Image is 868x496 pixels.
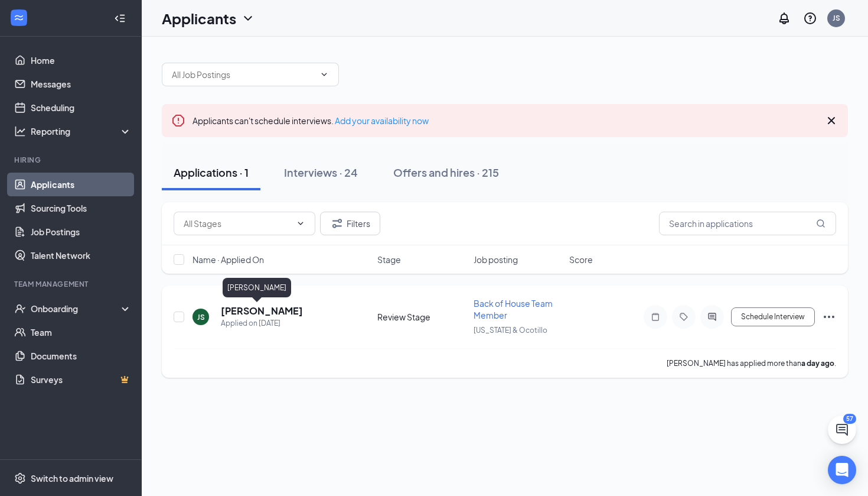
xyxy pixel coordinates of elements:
[843,414,856,424] div: 57
[803,11,817,25] svg: QuestionInfo
[223,278,291,297] div: [PERSON_NAME]
[14,279,129,289] div: Team Management
[14,303,26,315] svg: UserCheck
[296,219,305,228] svg: ChevronDown
[221,304,303,317] h5: [PERSON_NAME]
[192,115,429,126] span: Applicants can't schedule interviews.
[659,212,836,235] input: Search in applications
[31,472,113,484] div: Switch to admin view
[828,456,856,484] div: Open Intercom Messenger
[824,114,838,128] svg: Cross
[31,368,132,391] a: SurveysCrown
[31,173,132,196] a: Applicants
[777,11,791,25] svg: Notifications
[377,311,466,323] div: Review Stage
[835,423,849,437] svg: ChatActive
[816,219,825,228] svg: MagnifyingGlass
[14,155,129,165] div: Hiring
[184,217,291,230] input: All Stages
[731,307,815,326] button: Schedule Interview
[284,165,358,180] div: Interviews · 24
[114,12,126,24] svg: Collapse
[335,115,429,126] a: Add your availability now
[172,68,315,81] input: All Job Postings
[330,216,344,231] svg: Filter
[31,244,132,267] a: Talent Network
[569,254,593,265] span: Score
[31,72,132,96] a: Messages
[14,472,26,484] svg: Settings
[31,344,132,368] a: Documents
[31,303,122,315] div: Onboarding
[14,125,26,137] svg: Analysis
[677,312,691,322] svg: Tag
[474,326,547,335] span: [US_STATE] & Ocotillo
[667,358,836,368] p: [PERSON_NAME] has applied more than .
[801,359,834,368] b: a day ago
[31,48,132,72] a: Home
[13,12,25,24] svg: WorkstreamLogo
[648,312,663,322] svg: Note
[241,11,255,25] svg: ChevronDown
[31,320,132,344] a: Team
[31,196,132,220] a: Sourcing Tools
[320,212,380,235] button: Filter Filters
[221,317,303,329] div: Applied on [DATE]
[377,254,401,265] span: Stage
[833,13,840,23] div: JS
[822,310,836,324] svg: Ellipses
[319,70,329,79] svg: ChevronDown
[192,254,264,265] span: Name · Applied On
[31,220,132,244] a: Job Postings
[162,8,236,28] h1: Applicants
[474,254,518,265] span: Job posting
[31,125,132,137] div: Reporting
[393,165,499,180] div: Offers and hires · 215
[174,165,249,180] div: Applications · 1
[197,312,205,322] div: JS
[705,312,719,322] svg: ActiveChat
[31,96,132,119] a: Scheduling
[474,298,553,320] span: Back of House Team Member
[828,416,856,444] button: ChatActive
[171,114,185,128] svg: Error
